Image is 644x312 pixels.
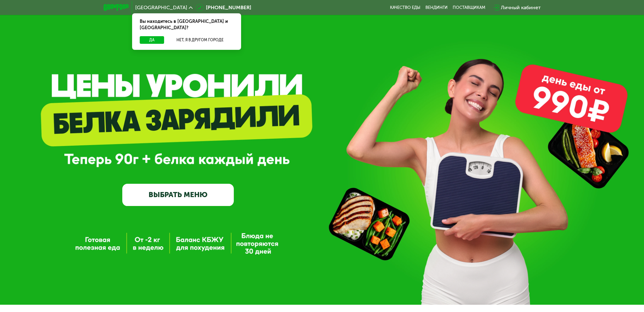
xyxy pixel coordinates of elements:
div: поставщикам [453,5,485,10]
span: [GEOGRAPHIC_DATA] [135,5,187,10]
button: Нет, я в другом городе [167,36,233,44]
a: Вендинги [425,5,448,10]
a: [PHONE_NUMBER] [196,4,251,11]
a: Качество еды [390,5,420,10]
a: ВЫБРАТЬ МЕНЮ [122,184,234,206]
button: Да [140,36,164,44]
div: Вы находитесь в [GEOGRAPHIC_DATA] и [GEOGRAPHIC_DATA]? [132,13,241,36]
div: Личный кабинет [501,4,541,11]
